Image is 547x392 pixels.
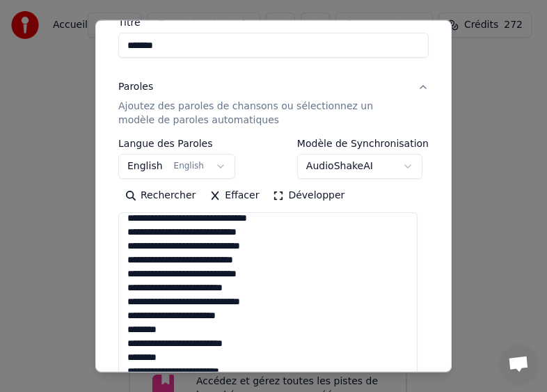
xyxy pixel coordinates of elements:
[118,139,235,148] label: Langue des Paroles
[118,100,406,127] p: Ajoutez des paroles de chansons ou sélectionnez un modèle de paroles automatiques
[118,185,203,207] button: Rechercher
[203,185,266,207] button: Effacer
[266,185,351,207] button: Développer
[118,80,153,94] div: Paroles
[118,69,429,139] button: ParolesAjoutez des paroles de chansons ou sélectionnez un modèle de paroles automatiques
[118,17,429,27] label: Titre
[297,139,429,148] label: Modèle de Synchronisation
